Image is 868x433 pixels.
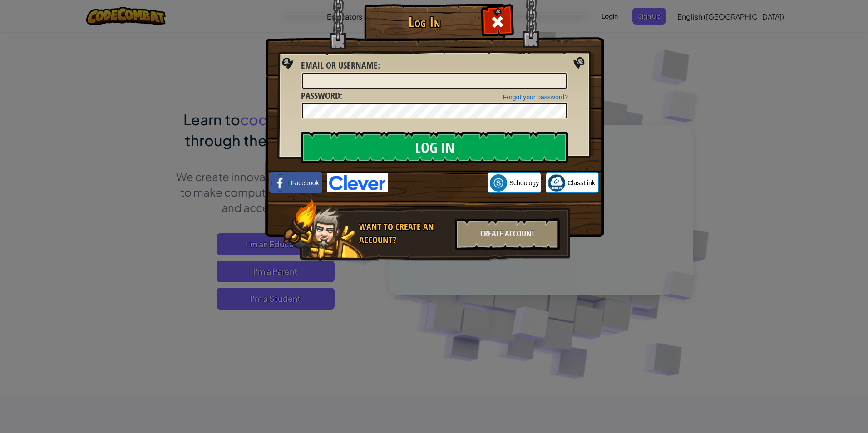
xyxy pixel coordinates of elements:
[291,178,319,187] span: Facebook
[503,93,568,101] a: Forgot your password?
[567,178,595,187] span: ClassLink
[681,9,859,93] iframe: Sign in with Google Dialog
[301,89,342,103] label: :
[548,174,565,192] img: classlink-logo-small.png
[455,218,560,250] div: Create Account
[301,59,378,71] span: Email or Username
[301,59,380,72] label: :
[388,173,488,193] iframe: Sign in with Google Button
[301,89,340,102] span: Password
[490,174,507,192] img: schoology.png
[366,14,482,30] h1: Log In
[509,178,539,187] span: Schoology
[271,174,289,192] img: facebook_small.png
[327,173,388,192] img: clever-logo-blue.png
[359,221,450,246] div: Want to create an account?
[301,132,568,163] input: Log In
